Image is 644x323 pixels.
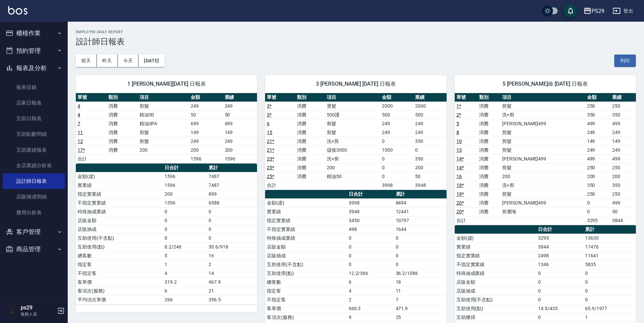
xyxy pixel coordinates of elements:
td: 149 [189,128,223,137]
td: 350 [585,110,611,119]
a: 全店業績分析表 [3,158,65,173]
td: 0 [583,269,636,278]
td: 200 [585,172,611,181]
td: 店販抽成 [265,251,347,260]
button: 登出 [610,5,636,17]
td: 0 [536,295,583,304]
td: 0 [380,154,413,163]
th: 類別 [477,93,500,102]
td: 250 [585,102,611,110]
th: 金額 [585,93,611,102]
td: 200 [610,172,636,181]
td: 0 [207,207,257,216]
td: 5 [163,251,207,260]
td: 249 [610,146,636,154]
td: 2 [207,260,257,269]
td: 249 [223,137,257,146]
td: 350 [610,181,636,190]
a: 4 [78,112,80,117]
td: 249 [189,137,223,146]
th: 單號 [76,93,107,102]
td: 消費 [295,137,325,146]
td: 3844 [610,216,636,225]
td: 消費 [477,146,500,154]
td: 0 [585,207,611,216]
td: 金額(虛) [455,234,536,242]
td: 消費 [107,137,137,146]
th: 單號 [265,93,295,102]
td: 互助使用(不含點) [76,234,163,242]
div: PS29 [592,7,604,15]
td: 249 [585,146,611,154]
td: 17476 [583,242,636,251]
td: 6 [347,278,394,286]
td: 6588 [207,198,257,207]
td: 30.6/918 [207,242,257,251]
td: 洗+剪 [500,181,585,190]
td: 0 [536,278,583,286]
td: 266 [163,295,207,304]
button: 預約管理 [3,42,65,60]
td: 2000 [380,102,413,110]
a: 15 [267,130,272,135]
a: 6 [267,121,270,126]
td: 總客數 [76,251,163,260]
td: 7487 [207,181,257,190]
td: 洗+剪 [325,154,380,163]
td: 指定客 [265,286,347,295]
td: 0 [413,146,447,154]
td: 消費 [477,119,500,128]
img: Logo [8,6,27,15]
table: a dense table [265,93,446,190]
td: 店販金額 [455,278,536,286]
td: 特殊抽成業績 [265,234,347,242]
span: 5 [PERSON_NAME]維 [DATE] 日報表 [463,81,628,87]
th: 類別 [107,93,137,102]
button: 商品管理 [3,240,65,258]
td: 5835 [583,260,636,269]
td: 消費 [295,110,325,119]
td: 3948 [413,181,447,190]
td: 249 [189,102,223,110]
img: Person [5,304,19,318]
td: 250 [585,163,611,172]
td: 合計 [76,154,107,163]
td: 200 [138,146,189,154]
td: 350 [413,137,447,146]
td: 200 [500,172,585,181]
td: 8.2/246 [163,242,207,251]
td: 店販抽成 [455,286,536,295]
span: 1 [PERSON_NAME][DATE] 日報表 [84,81,249,87]
td: 互助使用(點) [265,269,347,278]
th: 金額 [380,93,413,102]
td: 1000 [380,146,413,154]
td: 2 [347,295,394,304]
td: 0 [380,172,413,181]
td: 1644 [394,225,447,234]
td: 消費 [477,172,500,181]
td: 0 [583,278,636,286]
td: 499 [610,119,636,128]
td: 499 [610,154,636,163]
td: 客單價 [265,304,347,313]
td: 0 [394,234,447,242]
td: 36.2/1086 [394,269,447,278]
td: 250 [585,190,611,198]
td: 剪髮 [138,137,189,146]
td: 3295 [585,216,611,225]
td: 消費 [477,207,500,216]
td: 消費 [107,110,137,119]
table: a dense table [76,164,257,304]
td: 3948 [347,207,394,216]
th: 項目 [325,93,380,102]
td: 指定客 [76,260,163,269]
td: 149 [223,128,257,137]
td: 消費 [477,181,500,190]
td: 0 [163,225,207,234]
td: 149 [585,137,611,146]
th: 日合計 [347,190,394,199]
td: 洗+剪 [500,110,585,119]
td: 0 [583,286,636,295]
th: 類別 [295,93,325,102]
a: 費用分析表 [3,205,65,220]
